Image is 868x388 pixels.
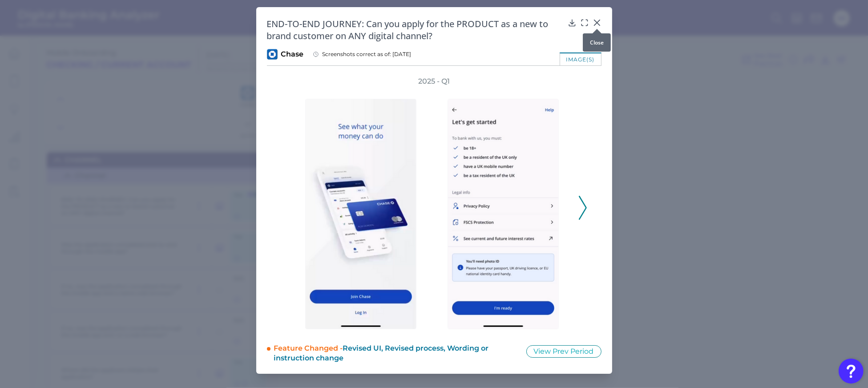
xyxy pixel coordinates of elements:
button: View Prev Period [526,345,602,358]
img: Chase [267,49,278,60]
span: Revised UI, Revised process, Wording or instruction change [274,344,489,362]
h3: 2025 - Q1 [418,77,450,86]
button: Open Resource Center [839,359,864,384]
div: image(s) [560,53,602,65]
h2: END-TO-END JOURNEY: Can you apply for the PRODUCT as a new to brand customer on ANY digital channel? [267,18,564,42]
img: Q1-Chase-2025-Onboarding---A---Apply000.png [305,99,416,329]
span: Chase [281,49,304,59]
img: Q1-Chase-2025-Onboarding---A---Apply001.png [448,99,559,329]
span: Screenshots correct as of: [DATE] [323,51,412,58]
div: Close [583,33,611,52]
div: Feature Changed - [274,340,514,363]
